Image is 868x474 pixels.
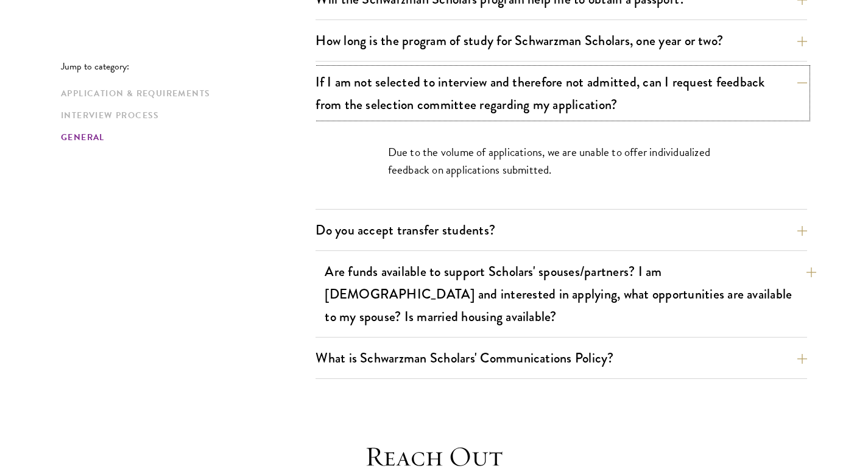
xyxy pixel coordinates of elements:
[388,143,735,179] p: Due to the volume of applications, we are unable to offer individualized feedback on applications...
[325,258,816,330] button: Are funds available to support Scholars' spouses/partners? I am [DEMOGRAPHIC_DATA] and interested...
[316,27,807,54] button: How long is the program of study for Schwarzman Scholars, one year or two?
[61,131,308,144] a: General
[61,87,308,100] a: Application & Requirements
[316,68,807,118] button: If I am not selected to interview and therefore not admitted, can I request feedback from the sel...
[316,216,807,244] button: Do you accept transfer students?
[224,440,644,474] h3: Reach Out
[61,61,316,72] p: Jump to category:
[316,344,807,372] button: What is Schwarzman Scholars' Communications Policy?
[61,109,308,122] a: Interview Process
